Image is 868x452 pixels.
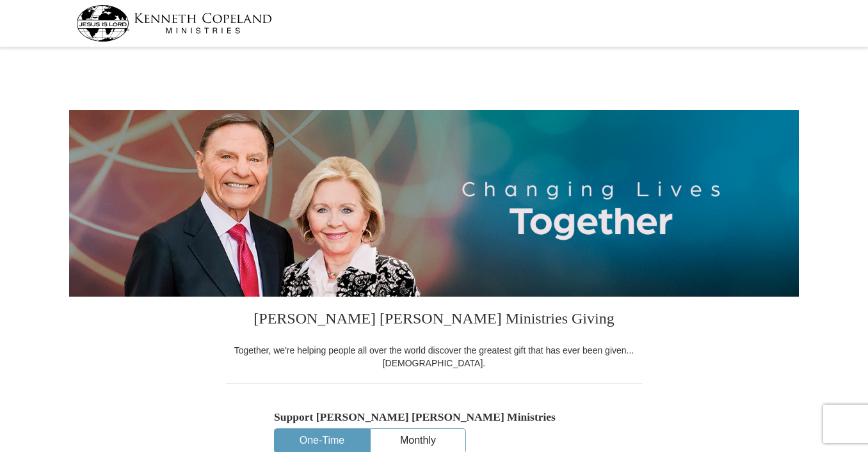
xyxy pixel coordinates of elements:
[76,5,272,42] img: kcm-header-logo.svg
[226,344,642,370] div: Together, we're helping people all over the world discover the greatest gift that has ever been g...
[274,410,594,424] h5: Support [PERSON_NAME] [PERSON_NAME] Ministries
[226,297,642,344] h3: [PERSON_NAME] [PERSON_NAME] Ministries Giving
